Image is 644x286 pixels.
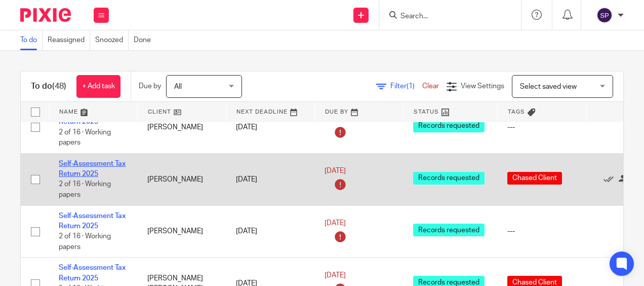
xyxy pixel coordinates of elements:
[413,120,485,132] span: Records requested
[325,168,346,175] span: [DATE]
[461,83,504,90] span: View Settings
[59,160,126,177] a: Self-Assessment Tax Return 2025
[413,224,485,236] span: Records requested
[59,233,111,251] span: 2 of 16 · Working papers
[508,109,525,115] span: Tags
[52,82,66,90] span: (48)
[325,116,346,123] span: [DATE]
[226,205,314,258] td: [DATE]
[325,220,346,227] span: [DATE]
[31,81,66,92] h1: To do
[422,83,439,90] a: Clear
[76,75,120,98] a: + Add task
[226,153,314,205] td: [DATE]
[390,83,422,90] span: Filter
[137,153,226,205] td: [PERSON_NAME]
[59,129,111,147] span: 2 of 16 · Working papers
[407,83,415,90] span: (1)
[603,174,619,184] a: Mark as done
[20,8,71,22] img: Pixie
[20,30,43,50] a: To do
[596,7,613,23] img: svg%3E
[399,12,491,21] input: Search
[95,30,129,50] a: Snoozed
[137,101,226,154] td: [PERSON_NAME]
[325,272,346,279] span: [DATE]
[507,122,576,132] div: ---
[174,83,182,90] span: All
[59,181,111,199] span: 2 of 16 · Working papers
[507,226,576,236] div: ---
[507,172,562,185] span: Chased Client
[520,83,577,90] span: Select saved view
[139,81,161,91] p: Due by
[59,264,126,281] a: Self-Assessment Tax Return 2025
[137,205,226,258] td: [PERSON_NAME]
[134,30,156,50] a: Done
[48,30,90,50] a: Reassigned
[413,172,485,185] span: Records requested
[226,101,314,154] td: [DATE]
[59,212,126,230] a: Self-Assessment Tax Return 2025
